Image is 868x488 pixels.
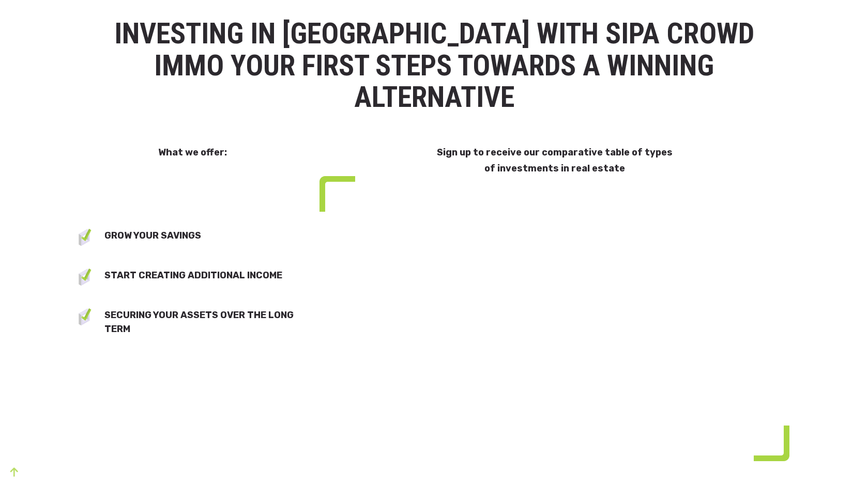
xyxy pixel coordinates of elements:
[104,308,308,336] li: Securing your assets over the long term
[104,269,308,282] li: Start creating additional income
[104,229,308,243] li: Grow your savings
[319,176,355,212] img: Union
[319,237,789,421] iframe: Form 0
[158,147,227,158] b: What we offer:
[754,426,789,461] img: Union (1)
[437,147,673,174] b: Sign up to receive our comparative table of types of investments in real estate
[79,18,790,114] h1: Investing in [GEOGRAPHIC_DATA] with SIPA Crowd Immo Your first steps towards a winning alternative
